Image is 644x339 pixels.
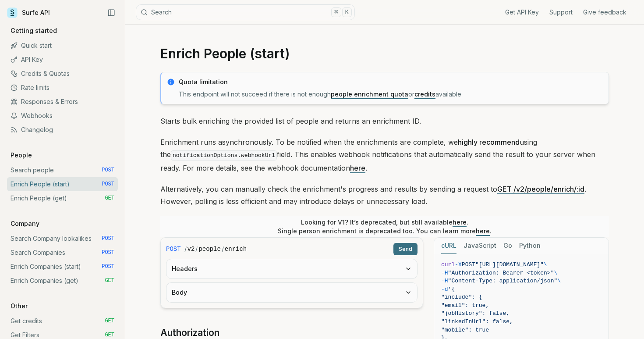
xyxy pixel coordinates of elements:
[7,163,118,177] a: Search people POST
[166,283,417,302] button: Body
[464,238,496,254] button: JavaScript
[7,151,35,160] p: People
[7,95,118,109] a: Responses & Errors
[441,310,510,317] span: "jobHistory": false,
[393,243,418,255] button: Send
[331,7,341,17] kbd: ⌘
[544,261,547,268] span: \
[225,245,247,253] code: enrich
[441,261,455,268] span: curl
[7,274,118,288] a: Enrich Companies (get) GET
[7,260,118,274] a: Enrich Companies (start) POST
[7,6,50,19] a: Surfe API
[179,90,603,99] p: This endpoint will not succeed if there is not enough or available
[184,245,187,253] span: /
[557,278,561,284] span: \
[105,318,114,325] span: GET
[505,8,539,17] a: Get API Key
[453,218,467,226] a: here
[188,245,195,253] code: v2
[195,245,198,253] span: /
[7,53,118,67] a: API Key
[342,7,352,17] kbd: K
[7,67,118,81] a: Credits & Quotas
[102,181,114,188] span: POST
[160,183,609,207] p: Alternatively, you can manually check the enrichment's progress and results by sending a request ...
[222,245,224,253] span: /
[458,138,520,146] strong: highly recommend
[441,270,448,276] span: -H
[7,109,118,123] a: Webhooks
[7,191,118,205] a: Enrich People (get) GET
[441,278,448,284] span: -H
[350,164,365,172] a: here
[160,115,609,127] p: Starts bulk enriching the provided list of people and returns an enrichment ID.
[7,39,118,53] a: Quick start
[448,278,558,284] span: "Content-Type: application/json"
[331,90,408,98] a: people enrichment quota
[171,150,277,161] code: notificationOptions.webhookUrl
[441,327,489,333] span: "mobile": true
[441,238,456,254] button: cURL
[160,136,609,174] p: Enrichment runs asynchronously. To be notified when the enrichments are complete, we using the fi...
[583,8,626,17] a: Give feedback
[136,4,355,20] button: Search⌘K
[414,90,435,98] a: credits
[105,195,114,202] span: GET
[102,167,114,174] span: POST
[7,314,118,328] a: Get credits GET
[462,261,475,268] span: POST
[166,259,417,278] button: Headers
[441,294,482,300] span: "include": {
[7,123,118,137] a: Changelog
[278,218,492,236] p: Looking for V1? It’s deprecated, but still available . Single person enrichment is deprecated too...
[160,46,609,61] h1: Enrich People (start)
[7,232,118,246] a: Search Company lookalikes POST
[198,245,220,253] code: people
[7,246,118,260] a: Search Companies POST
[7,81,118,95] a: Rate limits
[448,286,455,293] span: '{
[554,270,557,276] span: \
[475,261,544,268] span: "[URL][DOMAIN_NAME]"
[441,286,448,293] span: -d
[441,318,513,325] span: "linkedInUrl": false,
[519,238,541,254] button: Python
[7,26,60,35] p: Getting started
[497,185,584,193] a: GET /v2/people/enrich/:id
[7,219,43,228] p: Company
[105,6,118,19] button: Collapse Sidebar
[476,227,490,235] a: here
[179,78,603,86] p: Quota limitation
[455,261,462,268] span: -X
[441,302,489,309] span: "email": true,
[549,8,573,17] a: Support
[160,327,219,339] a: Authorization
[102,235,114,242] span: POST
[7,177,118,191] a: Enrich People (start) POST
[105,277,114,284] span: GET
[503,238,512,254] button: Go
[102,263,114,270] span: POST
[105,332,114,339] span: GET
[166,245,181,253] span: POST
[102,249,114,256] span: POST
[7,302,31,310] p: Other
[448,270,554,276] span: "Authorization: Bearer <token>"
